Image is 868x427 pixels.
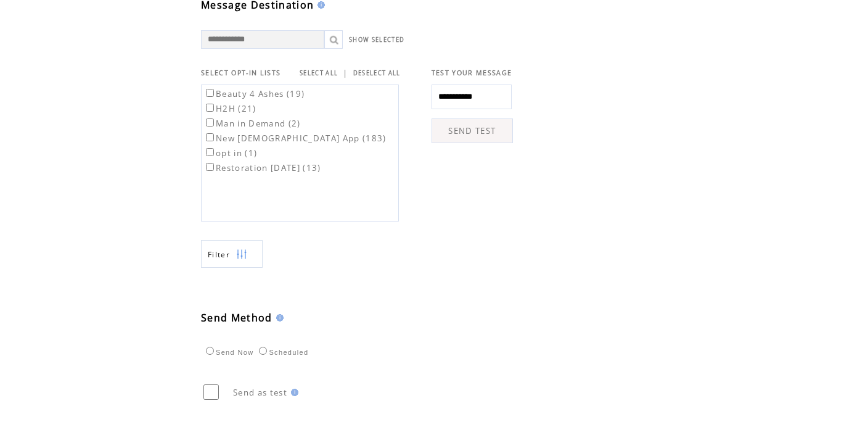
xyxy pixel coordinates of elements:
[206,163,214,171] input: Restoration [DATE] (13)
[206,148,214,156] input: opt in (1)
[201,240,263,268] a: Filter
[300,69,338,77] a: SELECT ALL
[236,241,247,268] img: filters.png
[206,118,214,126] input: Man in Demand (2)
[432,68,512,77] span: TEST YOUR MESSAGE
[203,103,256,114] label: H2H (21)
[272,314,284,321] img: help.gif
[233,387,287,398] span: Send as test
[353,69,401,77] a: DESELECT ALL
[203,349,253,356] label: Send Now
[201,311,272,325] span: Send Method
[206,133,214,141] input: New [DEMOGRAPHIC_DATA] App (183)
[208,249,230,260] span: Show filters
[256,349,308,356] label: Scheduled
[287,389,298,396] img: help.gif
[349,36,404,44] a: SHOW SELECTED
[203,162,321,173] label: Restoration [DATE] (13)
[432,118,513,143] a: SEND TEST
[203,88,305,99] label: Beauty 4 Ashes (19)
[203,147,257,159] label: opt in (1)
[203,133,387,144] label: New [DEMOGRAPHIC_DATA] App (183)
[343,67,348,78] span: |
[203,118,301,129] label: Man in Demand (2)
[206,89,214,97] input: Beauty 4 Ashes (19)
[201,68,280,77] span: SELECT OPT-IN LISTS
[206,347,214,355] input: Send Now
[314,1,325,9] img: help.gif
[259,347,267,355] input: Scheduled
[206,104,214,112] input: H2H (21)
